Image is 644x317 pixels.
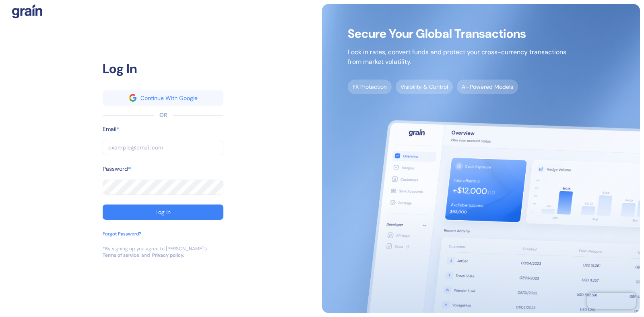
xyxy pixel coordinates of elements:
[103,90,223,106] button: googleContinue With Google
[103,59,223,78] div: Log In
[103,125,116,133] label: Email
[103,230,141,237] div: Forgot Password?
[152,252,184,258] a: Privacy policy.
[103,165,128,173] label: Password
[129,94,136,101] img: google
[587,293,636,309] iframe: Chatra live chat
[348,30,566,38] span: Secure Your Global Transactions
[103,252,139,258] a: Terms of service
[103,205,223,220] button: Log In
[12,4,42,18] img: logo
[159,111,167,119] div: OR
[457,80,518,94] span: AI-Powered Models
[348,80,392,94] span: FX Protection
[322,4,640,313] img: signup-main-image
[103,230,141,245] button: Forgot Password?
[141,252,150,258] div: and
[140,95,198,101] div: Continue With Google
[103,245,207,252] div: *By signing up you agree to [PERSON_NAME]’s
[103,140,223,155] input: example@email.com
[155,209,171,215] div: Log In
[348,47,566,67] p: Lock in rates, convert funds and protect your cross-currency transactions from market volatility.
[396,80,453,94] span: Visibility & Control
